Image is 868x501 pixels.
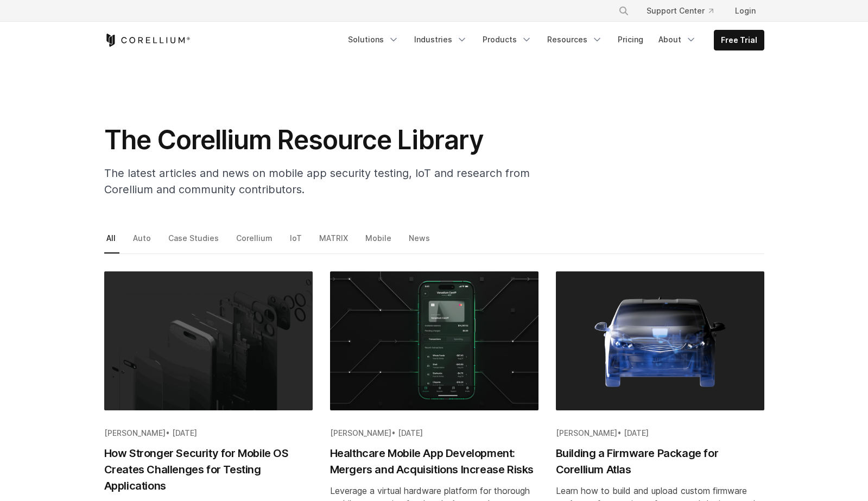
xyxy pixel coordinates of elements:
span: [PERSON_NAME] [104,428,166,437]
div: Navigation Menu [341,30,764,50]
a: Resources [541,30,609,49]
span: [DATE] [172,428,197,437]
a: Case Studies [166,231,223,253]
a: Products [476,30,538,49]
img: Building a Firmware Package for Corellium Atlas [556,271,764,410]
a: Free Trial [714,30,764,50]
a: MATRIX [317,231,352,253]
a: News [407,231,434,253]
h2: How Stronger Security for Mobile OS Creates Challenges for Testing Applications [104,445,313,494]
span: [PERSON_NAME] [330,428,391,437]
img: How Stronger Security for Mobile OS Creates Challenges for Testing Applications [104,271,313,410]
a: Corellium Home [104,34,191,47]
a: Support Center [638,1,722,21]
a: IoT [288,231,306,253]
span: [PERSON_NAME] [556,428,617,437]
h1: The Corellium Resource Library [104,124,538,156]
a: Corellium [234,231,276,253]
h2: Healthcare Mobile App Development: Mergers and Acquisitions Increase Risks [330,445,538,478]
span: [DATE] [624,428,649,437]
a: About [652,30,703,49]
a: Login [726,1,764,21]
h2: Building a Firmware Package for Corellium Atlas [556,445,764,478]
a: Pricing [611,30,650,49]
div: • [330,428,538,439]
a: All [104,231,119,253]
span: [DATE] [398,428,423,437]
span: The latest articles and news on mobile app security testing, IoT and research from Corellium and ... [104,167,530,196]
div: Navigation Menu [605,1,764,21]
img: Healthcare Mobile App Development: Mergers and Acquisitions Increase Risks [330,271,538,410]
a: Industries [408,30,474,49]
a: Mobile [363,231,395,253]
button: Search [614,1,633,21]
div: • [556,428,764,439]
div: • [104,428,313,439]
a: Solutions [341,30,406,49]
a: Auto [131,231,155,253]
